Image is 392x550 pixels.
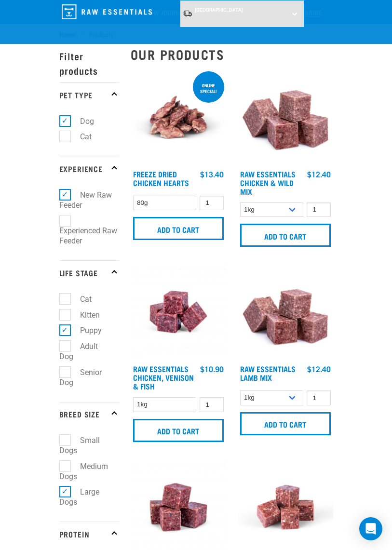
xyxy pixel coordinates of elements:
[307,202,331,217] input: 1
[200,364,224,373] div: $10.90
[238,69,333,165] img: Pile Of Cubed Chicken Wild Meat Mix
[240,224,331,247] input: Add to cart
[59,486,99,508] label: Large Dogs
[131,47,333,62] h2: Our Products
[193,78,224,98] div: ONLINE SPECIAL!
[65,115,98,127] label: Dog
[238,264,333,360] img: ?1041 RE Lamb Mix 01
[131,264,226,360] img: Chicken Venison mix 1655
[65,293,95,305] label: Cat
[62,4,152,19] img: Raw Essentials Logo
[59,522,119,546] p: Protein
[133,217,224,240] input: Add to cart
[200,397,224,412] input: 1
[59,340,98,362] label: Adult Dog
[195,7,243,13] span: [GEOGRAPHIC_DATA]
[133,172,189,185] a: Freeze Dried Chicken Hearts
[200,170,224,178] div: $13.40
[307,390,331,405] input: 1
[59,260,119,284] p: Life Stage
[59,157,119,181] p: Experience
[59,44,119,82] p: Filter products
[131,69,226,165] img: FD Chicken Hearts
[183,10,192,17] img: van-moving.png
[240,366,296,379] a: Raw Essentials Lamb Mix
[59,434,100,456] label: Small Dogs
[59,82,119,107] p: Pet Type
[65,131,95,143] label: Cat
[59,402,119,426] p: Breed Size
[65,309,104,321] label: Kitten
[240,412,331,435] input: Add to cart
[359,517,382,540] div: Open Intercom Messenger
[59,189,112,211] label: New Raw Feeder
[307,364,331,373] div: $12.40
[59,215,117,247] label: Experienced Raw Feeder
[59,366,102,389] label: Senior Dog
[65,324,106,336] label: Puppy
[133,419,224,442] input: Add to cart
[133,366,194,388] a: Raw Essentials Chicken, Venison & Fish
[200,196,224,211] input: 1
[307,170,331,178] div: $12.40
[59,460,108,483] label: Medium Dogs
[240,172,296,193] a: Raw Essentials Chicken & Wild Mix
